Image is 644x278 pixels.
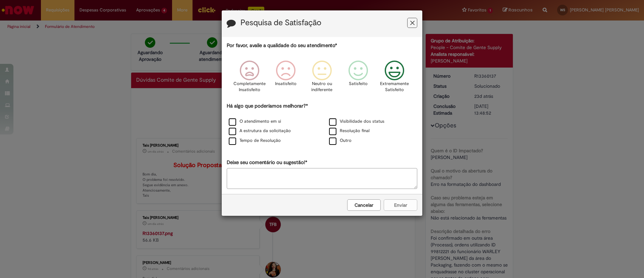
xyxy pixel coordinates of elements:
label: Outro [329,137,352,144]
div: Extremamente Satisfeito [377,55,412,102]
label: Pesquisa de Satisfação [240,18,321,27]
p: Neutro ou indiferente [310,81,334,93]
label: Tempo de Resolução [229,137,281,144]
div: Completamente Insatisfeito [232,55,266,102]
label: Deixe seu comentário ou sugestão!* [227,159,307,166]
label: A estrutura da solicitação [229,128,291,134]
p: Satisfeito [349,81,368,87]
div: Neutro ou indiferente [305,55,339,102]
button: Cancelar [347,199,381,211]
label: Por favor, avalie a qualidade do seu atendimento* [227,42,337,49]
p: Insatisfeito [275,81,297,87]
label: Resolução final [329,128,370,134]
div: Há algo que poderíamos melhorar?* [227,103,417,146]
div: Insatisfeito [269,55,303,102]
label: Visibilidade dos status [329,118,384,125]
p: Extremamente Satisfeito [380,81,409,93]
label: O atendimento em si [229,118,281,125]
div: Satisfeito [341,55,375,102]
p: Completamente Insatisfeito [233,81,266,93]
